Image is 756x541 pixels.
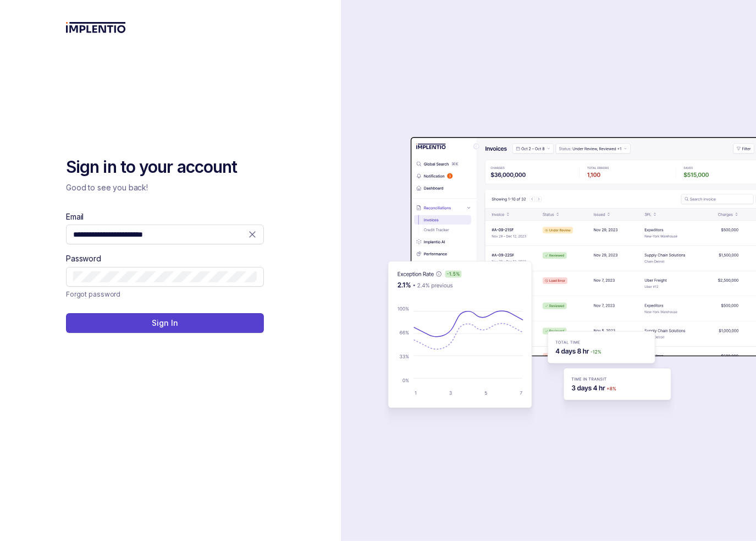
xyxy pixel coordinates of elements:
[152,318,178,329] p: Sign In
[66,253,101,264] label: Password
[66,22,126,33] img: logo
[66,182,264,193] p: Good to see you back!
[66,313,264,333] button: Sign In
[66,289,120,300] a: Link Forgot password
[66,211,84,222] label: Email
[66,156,264,178] h2: Sign in to your account
[66,289,120,300] p: Forgot password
